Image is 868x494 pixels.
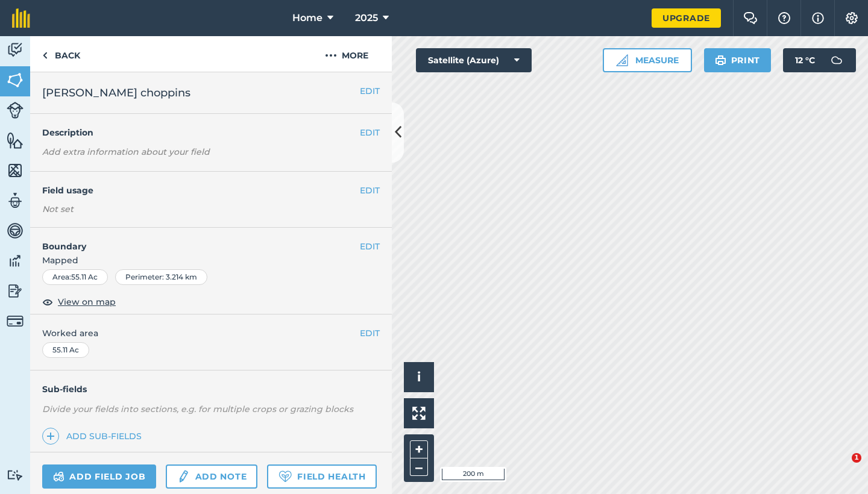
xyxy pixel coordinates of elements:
[42,203,380,215] div: Not set
[416,48,532,72] button: Satellite (Azure)
[360,126,380,139] button: EDIT
[844,12,859,24] img: A cog icon
[30,254,392,267] span: Mapped
[166,464,257,489] a: Add note
[7,102,24,119] img: svg+xml;base64,PD94bWwgdmVyc2lvbj0iMS4wIiBlbmNvZGluZz0idXRmLTgiPz4KPCEtLSBHZW5lcmF0b3I6IEFkb2JlIE...
[7,469,24,481] img: svg+xml;base64,PD94bWwgdmVyc2lvbj0iMS4wIiBlbmNvZGluZz0idXRmLTgiPz4KPCEtLSBHZW5lcmF0b3I6IEFkb2JlIE...
[825,48,849,72] img: svg+xml;base64,PD94bWwgdmVyc2lvbj0iMS4wIiBlbmNvZGluZz0idXRmLTgiPz4KPCEtLSBHZW5lcmF0b3I6IEFkb2JlIE...
[42,295,116,309] button: View on map
[42,295,53,309] img: svg+xml;base64,PHN2ZyB4bWxucz0iaHR0cDovL3d3dy53My5vcmcvMjAwMC9zdmciIHdpZHRoPSIxOCIgaGVpZ2h0PSIyNC...
[267,464,376,489] a: Field Health
[42,428,146,445] a: Add sub-fields
[30,36,92,72] a: Back
[852,453,861,463] span: 1
[827,453,856,482] iframe: Intercom live chat
[46,429,55,443] img: svg+xml;base64,PHN2ZyB4bWxucz0iaHR0cDovL3d3dy53My5vcmcvMjAwMC9zdmciIHdpZHRoPSIxNCIgaGVpZ2h0PSIyNC...
[42,48,48,63] img: svg+xml;base64,PHN2ZyB4bWxucz0iaHR0cDovL3d3dy53My5vcmcvMjAwMC9zdmciIHdpZHRoPSI5IiBoZWlnaHQ9IjI0Ii...
[412,407,426,420] img: Four arrows, one pointing top left, one top right, one bottom right and the last bottom left
[7,71,24,89] img: svg+xml;base64,PHN2ZyB4bWxucz0iaHR0cDovL3d3dy53My5vcmcvMjAwMC9zdmciIHdpZHRoPSI1NiIgaGVpZ2h0PSI2MC...
[360,327,380,340] button: EDIT
[42,184,360,197] h4: Field usage
[783,48,856,72] button: 12 °C
[42,404,353,414] em: Divide your fields into sections, e.g. for multiple crops or grazing blocks
[325,48,337,63] img: svg+xml;base64,PHN2ZyB4bWxucz0iaHR0cDovL3d3dy53My5vcmcvMjAwMC9zdmciIHdpZHRoPSIyMCIgaGVpZ2h0PSIyNC...
[7,131,24,149] img: svg+xml;base64,PHN2ZyB4bWxucz0iaHR0cDovL3d3dy53My5vcmcvMjAwMC9zdmciIHdpZHRoPSI1NiIgaGVpZ2h0PSI2MC...
[53,469,64,484] img: svg+xml;base64,PD94bWwgdmVyc2lvbj0iMS4wIiBlbmNvZGluZz0idXRmLTgiPz4KPCEtLSBHZW5lcmF0b3I6IEFkb2JlIE...
[795,48,815,72] span: 12 ° C
[704,48,772,72] button: Print
[7,41,24,59] img: svg+xml;base64,PD94bWwgdmVyc2lvbj0iMS4wIiBlbmNvZGluZz0idXRmLTgiPz4KPCEtLSBHZW5lcmF0b3I6IEFkb2JlIE...
[12,8,30,28] img: fieldmargin Logo
[115,269,207,285] div: Perimeter : 3.214 km
[42,464,156,489] a: Add field job
[42,327,380,340] span: Worked area
[7,222,24,240] img: svg+xml;base64,PD94bWwgdmVyc2lvbj0iMS4wIiBlbmNvZGluZz0idXRmLTgiPz4KPCEtLSBHZW5lcmF0b3I6IEFkb2JlIE...
[410,458,428,476] button: –
[42,269,108,285] div: Area : 55.11 Ac
[360,184,380,197] button: EDIT
[7,161,24,180] img: svg+xml;base64,PHN2ZyB4bWxucz0iaHR0cDovL3d3dy53My5vcmcvMjAwMC9zdmciIHdpZHRoPSI1NiIgaGVpZ2h0PSI2MC...
[616,54,628,66] img: Ruler icon
[42,84,190,101] span: [PERSON_NAME] choppins
[360,240,380,253] button: EDIT
[30,383,392,396] h4: Sub-fields
[7,192,24,210] img: svg+xml;base64,PD94bWwgdmVyc2lvbj0iMS4wIiBlbmNvZGluZz0idXRmLTgiPz4KPCEtLSBHZW5lcmF0b3I6IEFkb2JlIE...
[7,252,24,270] img: svg+xml;base64,PD94bWwgdmVyc2lvbj0iMS4wIiBlbmNvZGluZz0idXRmLTgiPz4KPCEtLSBHZW5lcmF0b3I6IEFkb2JlIE...
[404,362,434,392] button: i
[7,282,24,300] img: svg+xml;base64,PD94bWwgdmVyc2lvbj0iMS4wIiBlbmNvZGluZz0idXRmLTgiPz4KPCEtLSBHZW5lcmF0b3I6IEFkb2JlIE...
[410,440,428,458] button: +
[715,53,726,67] img: svg+xml;base64,PHN2ZyB4bWxucz0iaHR0cDovL3d3dy53My5vcmcvMjAwMC9zdmciIHdpZHRoPSIxOSIgaGVpZ2h0PSIyNC...
[58,295,116,308] span: View on map
[743,12,758,24] img: Two speech bubbles overlapping with the left bubble in the forefront
[355,11,378,25] span: 2025
[292,11,322,25] span: Home
[42,126,380,139] h4: Description
[42,146,210,157] em: Add extra information about your field
[777,12,791,24] img: A question mark icon
[360,84,380,98] button: EDIT
[42,342,89,358] div: 55.11 Ac
[603,48,692,72] button: Measure
[417,369,421,384] span: i
[7,313,24,330] img: svg+xml;base64,PD94bWwgdmVyc2lvbj0iMS4wIiBlbmNvZGluZz0idXRmLTgiPz4KPCEtLSBHZW5lcmF0b3I6IEFkb2JlIE...
[301,36,392,72] button: More
[30,228,360,253] h4: Boundary
[652,8,721,28] a: Upgrade
[177,469,190,484] img: svg+xml;base64,PD94bWwgdmVyc2lvbj0iMS4wIiBlbmNvZGluZz0idXRmLTgiPz4KPCEtLSBHZW5lcmF0b3I6IEFkb2JlIE...
[812,11,824,25] img: svg+xml;base64,PHN2ZyB4bWxucz0iaHR0cDovL3d3dy53My5vcmcvMjAwMC9zdmciIHdpZHRoPSIxNyIgaGVpZ2h0PSIxNy...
